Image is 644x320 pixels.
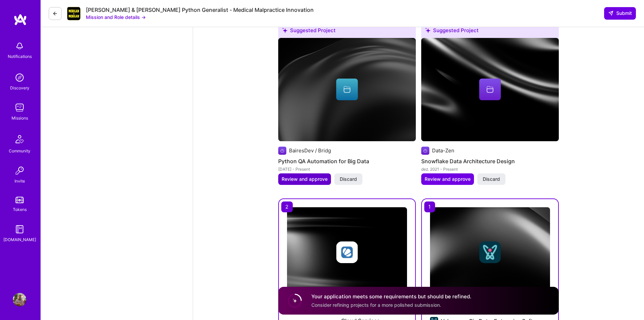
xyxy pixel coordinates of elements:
[278,147,286,155] img: Company logo
[311,302,441,308] span: Consider refining projects for a more polished submission.
[13,206,27,213] div: Tokens
[278,38,416,141] img: cover
[13,39,26,53] img: bell
[9,147,30,154] div: Community
[479,241,501,263] img: Company logo
[278,166,416,173] div: [DATE] - Present
[278,157,416,166] h4: Python QA Automation for Big Data
[13,293,26,306] img: User Avatar
[86,14,146,21] button: Mission and Role details →
[10,84,29,91] div: Discovery
[278,23,416,41] div: Suggested Project
[67,7,80,20] img: Company Logo
[8,53,32,60] div: Notifications
[604,7,636,19] div: null
[421,23,559,41] div: Suggested Project
[432,147,454,154] div: Data-Zen
[15,177,25,185] div: Invite
[13,101,26,114] img: teamwork
[287,207,407,297] img: cover
[311,293,471,300] h4: Your application meets some requirements but should be refined.
[282,28,287,33] i: icon SuggestedTeams
[340,176,357,183] span: Discard
[3,236,36,243] div: [DOMAIN_NAME]
[421,38,559,141] img: cover
[483,176,500,183] span: Discard
[16,197,24,203] img: tokens
[13,164,26,177] img: Invite
[13,71,26,84] img: discovery
[11,131,28,147] img: Community
[282,176,328,183] span: Review and approve
[86,6,314,14] div: [PERSON_NAME] & [PERSON_NAME] Python Generalist - Medical Malpractice Innovation
[608,10,632,17] span: Submit
[425,176,471,183] span: Review and approve
[421,166,559,173] div: dez. 2021 - Present
[11,114,28,122] div: Missions
[52,11,58,16] i: icon LeftArrowDark
[608,10,614,16] i: icon SendLight
[289,147,331,154] div: BairesDev / Bridg
[421,157,559,166] h4: Snowflake Data Architecture Design
[336,241,358,263] img: Company logo
[430,207,550,297] img: cover
[13,222,26,236] img: guide book
[425,28,430,33] i: icon SuggestedTeams
[421,147,429,155] img: Company logo
[14,14,27,26] img: logo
